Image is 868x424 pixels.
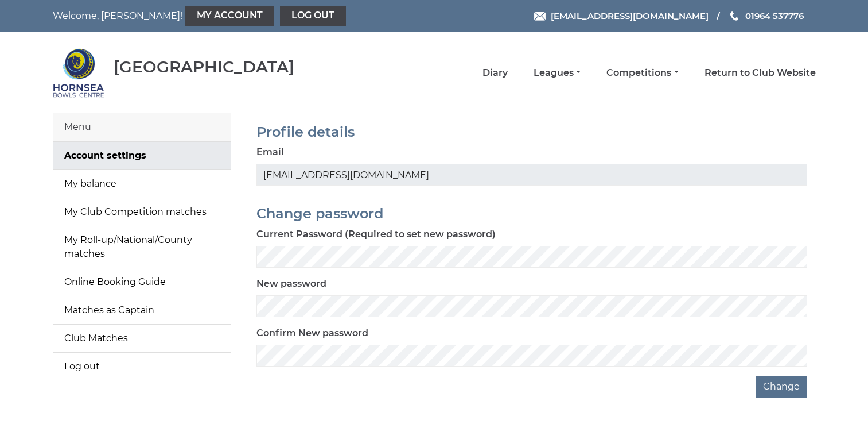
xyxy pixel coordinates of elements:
label: Current Password (Required to set new password) [256,228,496,241]
img: Phone us [730,11,738,21]
a: Competitions [606,67,678,79]
img: Email [534,12,546,21]
label: Confirm New password [256,326,368,340]
span: 01964 537776 [745,10,804,21]
a: My Club Competition matches [53,198,231,226]
a: My balance [53,170,231,198]
a: Diary [482,67,508,79]
a: Email [EMAIL_ADDRESS][DOMAIN_NAME] [534,9,709,22]
a: Matches as Captain [53,296,231,324]
a: Leagues [534,67,581,79]
a: Account settings [53,142,231,169]
h2: Profile details [256,125,807,140]
a: Log out [53,353,231,380]
a: Club Matches [53,325,231,352]
h2: Change password [256,206,807,221]
label: New password [256,277,326,291]
button: Change [756,376,807,398]
div: Menu [53,113,231,141]
span: [EMAIL_ADDRESS][DOMAIN_NAME] [551,10,709,21]
a: Return to Club Website [704,67,816,79]
label: Email [256,145,284,159]
a: Phone us 01964 537776 [729,9,804,22]
img: Hornsea Bowls Centre [53,47,104,99]
nav: Welcome, [PERSON_NAME]! [53,6,361,26]
div: [GEOGRAPHIC_DATA] [114,58,294,76]
a: My Roll-up/National/County matches [53,226,231,268]
a: Log out [280,6,346,26]
a: My Account [185,6,274,26]
a: Online Booking Guide [53,268,231,296]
